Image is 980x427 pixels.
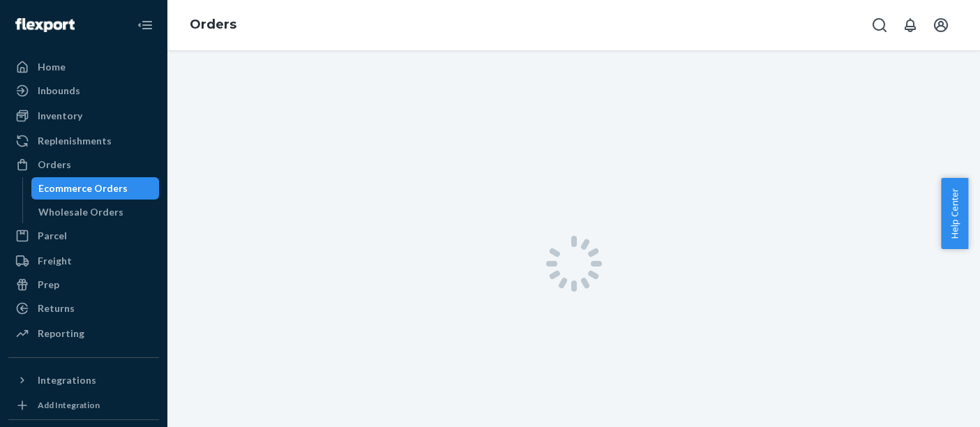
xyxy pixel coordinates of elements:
img: Flexport logo [15,18,75,32]
a: Add Integration [8,397,159,414]
a: Replenishments [8,130,159,152]
button: Open notifications [896,11,924,39]
div: Prep [38,278,59,292]
a: Inbounds [8,80,159,102]
button: Open Search Box [866,11,894,39]
div: Home [38,60,66,74]
div: Wholesale Orders [38,205,123,219]
div: Inventory [38,109,82,123]
div: Freight [38,254,72,268]
a: Reporting [8,322,159,345]
a: Wholesale Orders [31,201,160,223]
a: Returns [8,297,159,320]
a: Parcel [8,225,159,247]
div: Reporting [38,327,84,340]
div: Integrations [38,373,96,387]
div: Add Integration [38,399,100,411]
button: Open account menu [927,11,955,39]
a: Orders [190,17,236,32]
div: Parcel [38,229,67,243]
ol: breadcrumbs [179,5,248,45]
div: Returns [38,301,75,315]
a: Ecommerce Orders [31,177,160,200]
button: Integrations [8,369,159,391]
button: Help Center [941,178,968,249]
a: Freight [8,250,159,272]
div: Orders [38,158,71,172]
button: Close Navigation [131,11,159,39]
a: Orders [8,153,159,176]
div: Replenishments [38,134,112,148]
a: Home [8,56,159,78]
a: Inventory [8,105,159,127]
div: Ecommerce Orders [38,181,128,195]
div: Inbounds [38,84,80,98]
a: Prep [8,274,159,296]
